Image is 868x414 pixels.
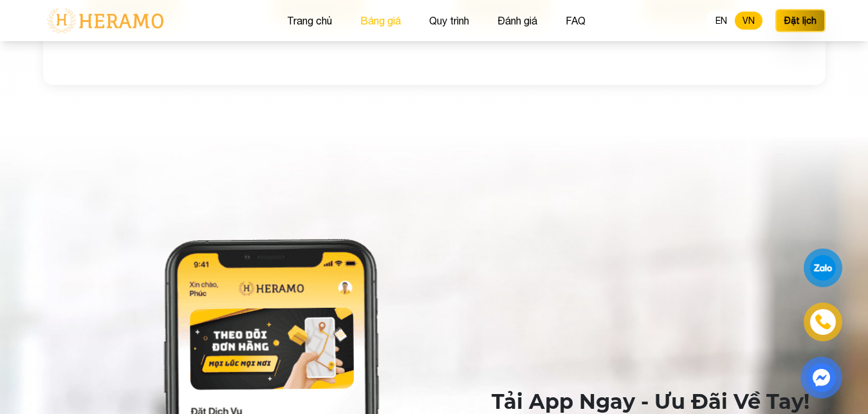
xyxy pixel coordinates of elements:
[356,12,405,29] button: Bảng giá
[43,7,167,34] img: logo-with-text.png
[775,9,826,32] button: Đặt lịch
[735,12,762,30] button: VN
[425,12,473,29] button: Quy trình
[562,12,589,29] button: FAQ
[494,12,541,29] button: Đánh giá
[804,303,841,340] a: phone-icon
[813,312,833,332] img: phone-icon
[283,12,336,29] button: Trang chủ
[708,12,735,30] button: EN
